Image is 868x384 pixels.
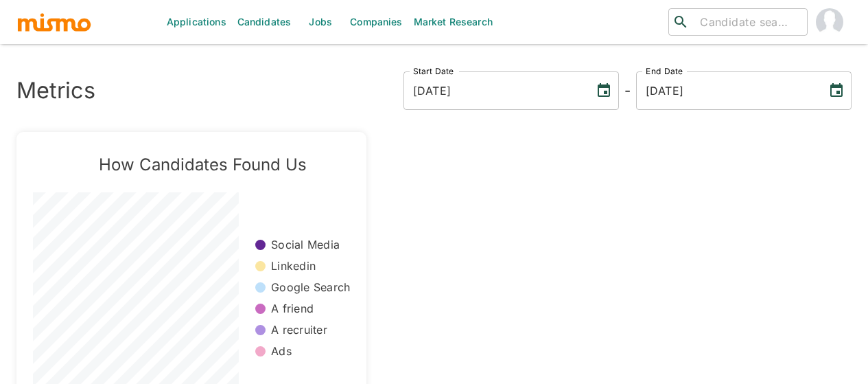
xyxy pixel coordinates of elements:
[823,77,850,104] button: Choose date, selected date is Oct 1, 2025
[816,8,843,36] img: Maia Reyes
[271,343,292,359] p: Ads
[694,12,801,32] input: Candidate search
[16,12,92,32] img: logo
[16,78,95,104] h3: Metrics
[271,301,314,317] p: A friend
[271,258,316,274] p: Linkedin
[413,65,454,77] label: Start Date
[403,71,585,110] input: MM/DD/YYYY
[271,237,340,253] p: Social Media
[624,80,631,102] h6: -
[271,280,350,295] p: Google Search
[646,65,683,77] label: End Date
[271,322,327,338] p: A recruiter
[55,154,350,176] h5: How Candidates Found Us
[636,71,817,110] input: MM/DD/YYYY
[590,77,618,104] button: Choose date, selected date is Oct 1, 2022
